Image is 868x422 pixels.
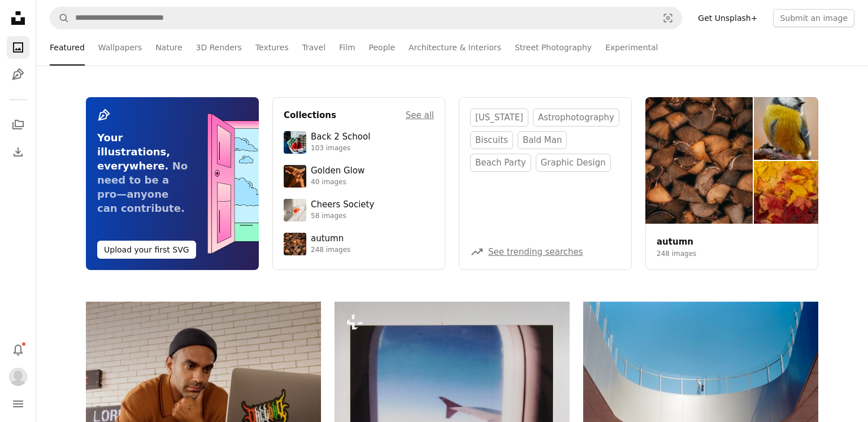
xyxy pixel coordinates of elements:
[196,29,242,66] a: 3D Renders
[470,108,528,127] a: [US_STATE]
[97,241,196,259] button: Upload your first SVG
[654,7,682,29] button: Visual search
[284,165,306,188] img: premium_photo-1754759085924-d6c35cb5b7a4
[7,63,29,86] a: Illustrations
[536,154,611,172] a: graphic design
[605,29,658,66] a: Experimental
[311,233,350,245] div: autumn
[7,114,29,136] a: Collections
[284,131,434,154] a: Back 2 School103 images
[470,131,513,149] a: biscuits
[470,154,531,172] a: beach party
[311,199,374,211] div: Cheers Society
[7,7,29,32] a: Home — Unsplash
[488,247,583,257] a: See trending searches
[284,108,336,122] h4: Collections
[7,36,29,59] a: Photos
[284,233,306,255] img: photo-1637983927634-619de4ccecac
[7,141,29,163] a: Download History
[515,29,592,66] a: Street Photography
[97,132,170,172] span: Your illustrations, everywhere.
[657,237,693,247] a: autumn
[255,29,289,66] a: Textures
[311,178,364,187] div: 40 images
[311,144,370,153] div: 103 images
[583,375,818,385] a: Modern architecture with a person on a balcony
[339,29,355,66] a: Film
[406,108,434,122] a: See all
[9,368,27,386] img: Avatar of user hh kk
[284,199,434,221] a: Cheers Society58 images
[533,108,619,127] a: astrophotography
[284,165,434,188] a: Golden Glow40 images
[50,7,682,29] form: Find visuals sitewide
[311,246,350,255] div: 248 images
[7,366,29,388] button: Profile
[155,29,182,66] a: Nature
[284,199,306,221] img: photo-1610218588353-03e3130b0e2d
[284,233,434,255] a: autumn248 images
[773,9,854,27] button: Submit an image
[284,131,306,154] img: premium_photo-1683135218355-6d72011bf303
[302,29,325,66] a: Travel
[409,29,501,66] a: Architecture & Interiors
[7,338,29,361] button: Notifications
[311,132,370,143] div: Back 2 School
[311,212,374,221] div: 58 images
[50,7,70,29] button: Search Unsplash
[98,29,142,66] a: Wallpapers
[691,9,764,27] a: Get Unsplash+
[311,166,364,177] div: Golden Glow
[7,393,29,415] button: Menu
[518,131,567,149] a: bald man
[369,29,396,66] a: People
